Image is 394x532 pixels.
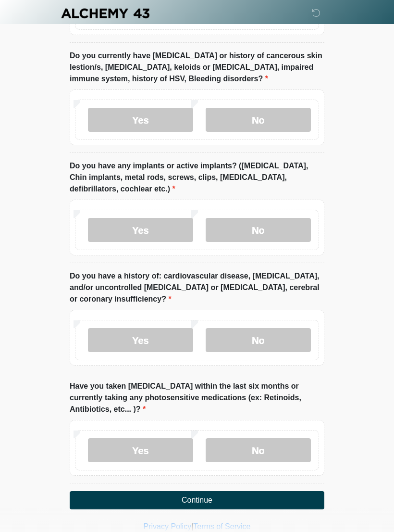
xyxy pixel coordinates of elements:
[144,522,192,531] a: Privacy Policy
[88,328,193,352] label: Yes
[88,438,193,462] label: Yes
[70,491,324,509] button: Continue
[70,270,324,305] label: Do you have a history of: cardiovascular disease, [MEDICAL_DATA], and/or uncontrolled [MEDICAL_DA...
[70,160,324,195] label: Do you have any implants or active implants? ([MEDICAL_DATA], Chin implants, metal rods, screws, ...
[70,380,324,415] label: Have you taken [MEDICAL_DATA] within the last six months or currently taking any photosensitive m...
[88,218,193,242] label: Yes
[191,522,193,531] a: |
[193,522,250,531] a: Terms of Service
[88,108,193,132] label: Yes
[206,218,311,242] label: No
[60,7,150,19] img: Alchemy 43 Logo
[206,328,311,352] label: No
[70,50,324,85] label: Do you currently have [MEDICAL_DATA] or history of cancerous skin lestion/s, [MEDICAL_DATA], kelo...
[206,108,311,132] label: No
[206,438,311,462] label: No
